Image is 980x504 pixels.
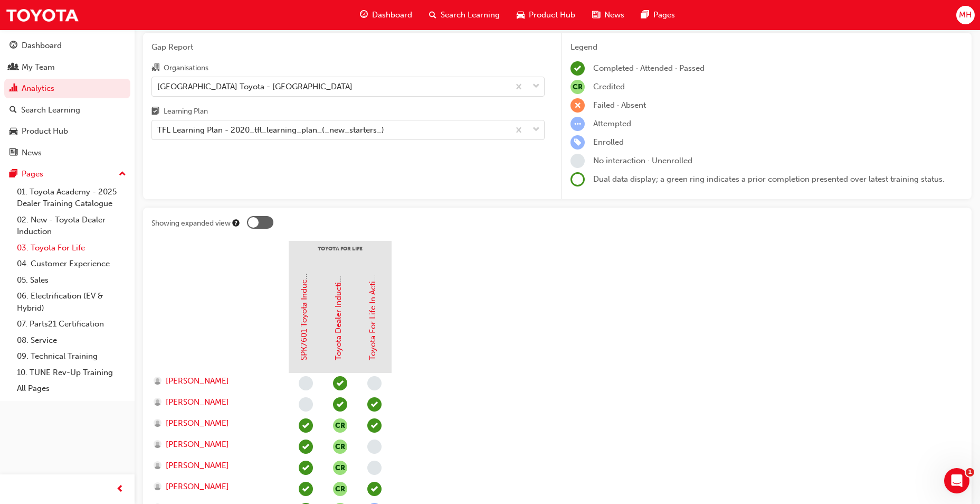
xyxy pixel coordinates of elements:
a: My Team [4,58,130,77]
div: Search Learning [21,104,80,116]
div: Legend [570,41,963,53]
span: down-icon [532,123,540,137]
span: learningRecordVerb_COMPLETE-icon [299,461,313,475]
span: Dual data display; a green ring indicates a prior completion presented over latest training status. [593,174,945,184]
img: Trak [5,3,79,27]
span: guage-icon [360,8,368,22]
span: [PERSON_NAME] [166,375,229,387]
span: Gap Report [151,41,545,53]
span: car-icon [517,8,525,22]
a: 04. Customer Experience [13,256,130,272]
div: News [22,147,42,159]
span: chart-icon [9,84,17,94]
span: [PERSON_NAME] [166,417,229,430]
div: Toyota For Life [289,241,392,267]
span: learningRecordVerb_ATTEND-icon [367,482,382,496]
span: Dashboard [372,9,412,21]
span: Failed · Absent [593,100,646,110]
span: [PERSON_NAME] [166,438,229,451]
a: Analytics [4,79,130,98]
span: Credited [593,82,625,91]
button: null-icon [333,482,347,496]
span: Pages [653,9,675,21]
button: null-icon [333,418,347,433]
span: No interaction · Unenrolled [593,156,692,165]
span: 1 [966,468,974,477]
span: Product Hub [529,9,575,21]
span: pages-icon [641,8,649,22]
div: TFL Learning Plan - 2020_tfl_learning_plan_(_new_starters_) [157,124,384,136]
a: [PERSON_NAME] [154,396,279,408]
a: Search Learning [4,100,130,120]
span: learningRecordVerb_NONE-icon [367,461,382,475]
span: [PERSON_NAME] [166,481,229,493]
a: SPK7601 Toyota Induction (eLearning) [299,221,309,360]
button: DashboardMy TeamAnalyticsSearch LearningProduct HubNews [4,34,130,164]
a: 03. Toyota For Life [13,240,130,256]
a: 02. New - Toyota Dealer Induction [13,212,130,240]
span: learningplan-icon [151,107,159,117]
span: pages-icon [9,170,17,179]
a: car-iconProduct Hub [508,4,584,26]
span: learningRecordVerb_COMPLETE-icon [299,418,313,433]
span: search-icon [9,106,17,115]
a: 07. Parts21 Certification [13,316,130,332]
a: 01. Toyota Academy - 2025 Dealer Training Catalogue [13,184,130,212]
span: organisation-icon [151,63,159,73]
span: people-icon [9,63,17,72]
span: learningRecordVerb_COMPLETE-icon [570,61,585,76]
a: news-iconNews [584,4,633,26]
span: guage-icon [9,41,17,51]
a: News [4,143,130,163]
span: learningRecordVerb_NONE-icon [367,440,382,454]
span: learningRecordVerb_ATTEMPT-icon [570,117,585,131]
a: 10. TUNE Rev-Up Training [13,365,130,381]
span: learningRecordVerb_ENROLL-icon [570,135,585,150]
span: learningRecordVerb_NONE-icon [367,376,382,390]
span: down-icon [532,80,540,94]
span: learningRecordVerb_NONE-icon [299,397,313,412]
span: learningRecordVerb_ATTEND-icon [367,397,382,412]
span: news-icon [9,148,17,158]
a: Product Hub [4,122,130,141]
a: Toyota For Life In Action - Virtual Classroom [368,198,377,360]
span: Completed · Attended · Passed [593,63,705,73]
a: [PERSON_NAME] [154,481,279,493]
a: 08. Service [13,332,130,349]
iframe: Intercom live chat [944,468,969,493]
span: news-icon [592,8,600,22]
a: 05. Sales [13,272,130,288]
span: [PERSON_NAME] [166,396,229,408]
div: Dashboard [22,40,62,52]
div: Pages [22,168,43,180]
a: 09. Technical Training [13,348,130,365]
span: car-icon [9,127,17,136]
button: Pages [4,164,130,184]
button: null-icon [333,440,347,454]
a: guage-iconDashboard [351,4,421,26]
div: My Team [22,61,55,73]
a: search-iconSearch Learning [421,4,508,26]
span: News [604,9,624,21]
a: [PERSON_NAME] [154,438,279,451]
span: search-icon [429,8,436,22]
span: [PERSON_NAME] [166,460,229,472]
div: [GEOGRAPHIC_DATA] Toyota - [GEOGRAPHIC_DATA] [157,80,353,92]
span: MH [959,9,972,21]
span: Enrolled [593,137,624,147]
span: null-icon [570,80,585,94]
button: MH [956,6,975,24]
div: Organisations [164,63,208,73]
button: null-icon [333,461,347,475]
a: [PERSON_NAME] [154,460,279,472]
div: Product Hub [22,125,68,137]
span: learningRecordVerb_COMPLETE-icon [299,482,313,496]
span: learningRecordVerb_PASS-icon [333,376,347,390]
a: Toyota Dealer Induction [334,273,343,360]
a: pages-iconPages [633,4,683,26]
